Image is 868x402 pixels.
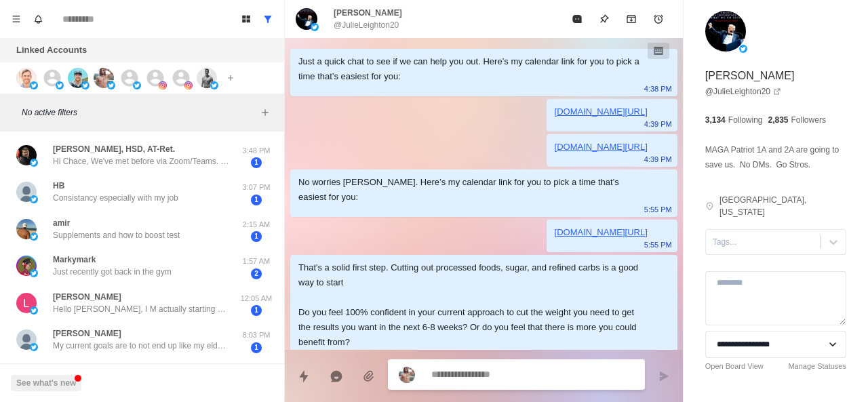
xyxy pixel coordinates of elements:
[210,81,218,89] img: picture
[30,269,38,277] img: picture
[334,7,402,19] p: [PERSON_NAME]
[22,106,257,119] p: No active filters
[30,81,38,89] img: picture
[53,291,121,303] p: [PERSON_NAME]
[555,106,648,117] a: [DOMAIN_NAME][URL]
[53,266,172,278] p: Just recently got back in the gym
[355,363,382,390] button: Add media
[53,192,178,204] p: Consistancy especially with my job
[644,237,672,252] p: 5:55 PM
[53,340,229,352] p: My current goals are to not end up like my elders. They had lots of dynamic movement (yard work, ...
[591,5,618,33] button: Pin
[5,8,27,30] button: Menu
[564,5,591,33] button: Mark as read
[16,329,37,350] img: picture
[251,305,262,316] span: 1
[53,303,229,315] p: Hello [PERSON_NAME], I M actually starting Pilates soon so that will work,
[618,5,645,33] button: Archive
[16,219,37,239] img: picture
[298,175,648,205] div: No worries [PERSON_NAME]. Here’s my calendar link for you to pick a time that’s easiest for you:
[94,68,114,88] img: picture
[251,157,262,168] span: 1
[239,219,273,230] p: 2:15 AM
[705,85,781,98] a: @JulieLeighton20
[290,363,317,390] button: Quick replies
[788,361,846,372] a: Manage Statuses
[705,114,726,126] p: 3,134
[16,182,37,202] img: picture
[257,8,279,30] button: Show all conversations
[16,43,87,57] p: Linked Accounts
[705,11,746,52] img: picture
[197,68,217,88] img: picture
[251,195,262,205] span: 1
[334,19,399,31] p: @JulieLeighton20
[791,114,826,126] p: Followers
[739,45,747,53] img: picture
[645,5,672,33] button: Add reminder
[53,217,70,229] p: amir
[53,327,121,340] p: [PERSON_NAME]
[296,8,317,30] img: picture
[222,70,239,86] button: Add account
[323,363,350,390] button: Reply with AI
[644,152,672,167] p: 4:39 PM
[30,233,38,241] img: picture
[239,182,273,193] p: 3:07 PM
[235,8,257,30] button: Board View
[30,159,38,167] img: picture
[30,343,38,351] img: picture
[298,54,648,84] div: Just a quick chat to see if we can help you out. Here’s my calendar link for you to pick a time t...
[251,231,262,242] span: 1
[53,229,180,241] p: Supplements and how to boost test
[133,81,141,89] img: picture
[768,114,789,126] p: 2,835
[644,347,672,362] p: 7:25 PM
[705,142,846,172] p: MAGA Patriot 1A and 2A are going to save us. No DMs. Go Stros.
[239,329,273,341] p: 8:03 PM
[644,117,672,132] p: 4:39 PM
[30,306,38,315] img: picture
[257,104,273,121] button: Add filters
[16,256,37,276] img: picture
[56,81,64,89] img: picture
[16,145,37,165] img: picture
[251,342,262,353] span: 1
[251,268,262,279] span: 2
[399,367,415,383] img: picture
[16,68,37,88] img: picture
[68,68,88,88] img: picture
[644,81,672,96] p: 4:38 PM
[53,143,175,155] p: [PERSON_NAME], HSD, AT-Ret.
[650,363,677,390] button: Send message
[705,68,795,84] p: [PERSON_NAME]
[311,23,319,31] img: picture
[53,254,96,266] p: Markymark
[644,202,672,217] p: 5:55 PM
[27,8,49,30] button: Notifications
[184,81,193,89] img: picture
[555,227,648,237] a: [DOMAIN_NAME][URL]
[298,260,648,350] div: That's a solid first step. Cutting out processed foods, sugar, and refined carbs is a good way to...
[239,293,273,304] p: 12:05 AM
[30,195,38,203] img: picture
[53,180,64,192] p: HB
[11,375,81,391] button: See what's new
[728,114,763,126] p: Following
[53,155,229,167] p: Hi Chace, We've met before via Zoom/Teams. I'm still working on my own to meet some of my goals. ...
[239,256,273,267] p: 1:57 AM
[159,81,167,89] img: picture
[81,81,90,89] img: picture
[705,361,764,372] a: Open Board View
[719,194,846,218] p: [GEOGRAPHIC_DATA], [US_STATE]
[555,142,648,152] a: [DOMAIN_NAME][URL]
[16,293,37,313] img: picture
[107,81,115,89] img: picture
[239,145,273,157] p: 3:48 PM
